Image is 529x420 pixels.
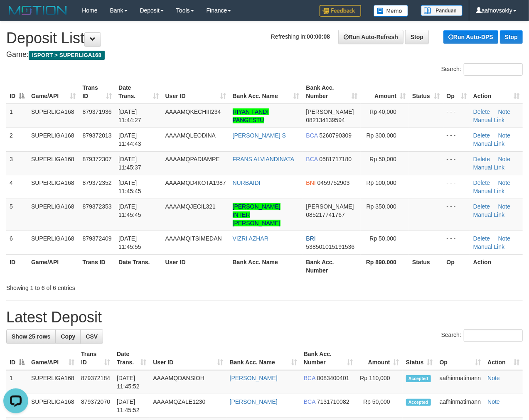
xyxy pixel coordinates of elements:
[28,175,79,199] td: SUPERLIGA168
[421,5,463,16] img: panduan.png
[79,254,116,278] th: Trans ID
[79,80,116,104] th: Trans ID: activate to sort column ascending
[150,394,226,418] td: AAAAMQZALE1230
[473,132,490,139] a: Delete
[83,235,112,242] span: 879372409
[317,375,349,381] span: Copy 0083400401 to clipboard
[464,329,523,342] input: Search:
[304,398,315,405] span: BCA
[165,156,220,162] span: AAAAMQPADIAMPE
[113,370,150,394] td: [DATE] 11:45:52
[229,80,303,104] th: Bank Acc. Name: activate to sort column ascending
[338,30,404,44] a: Run Auto-Refresh
[115,80,162,104] th: Date Trans.: activate to sort column ascending
[306,108,354,115] span: [PERSON_NAME]
[443,199,470,231] td: - - -
[162,80,229,104] th: User ID: activate to sort column ascending
[473,188,505,194] a: Manual Link
[165,203,216,210] span: AAAAMQJECIL321
[409,80,443,104] th: Status: activate to sort column ascending
[370,156,397,162] span: Rp 50,000
[356,370,403,394] td: Rp 110,000
[6,199,28,231] td: 5
[86,333,98,340] span: CSV
[443,30,498,44] a: Run Auto-DPS
[6,309,523,326] h1: Latest Deposit
[470,80,523,104] th: Action: activate to sort column ascending
[28,254,79,278] th: Game/API
[306,235,316,242] span: BRI
[406,399,431,406] span: Accepted
[78,346,113,370] th: Trans ID: activate to sort column ascending
[320,5,361,17] img: Feedback.jpg
[436,370,485,394] td: aafhinmatimann
[473,117,505,123] a: Manual Link
[6,254,28,278] th: ID
[118,156,141,171] span: [DATE] 11:45:37
[409,254,443,278] th: Status
[306,211,345,218] span: Copy 085217741767 to clipboard
[28,370,78,394] td: SUPERLIGA168
[6,4,69,17] img: MOTION_logo.png
[405,30,429,44] a: Stop
[361,254,409,278] th: Rp 890.000
[473,156,490,162] a: Delete
[443,254,470,278] th: Op
[370,235,397,242] span: Rp 50,000
[83,179,112,186] span: 879372352
[473,164,505,171] a: Manual Link
[233,179,261,186] a: NURBAIDI
[233,132,286,139] a: [PERSON_NAME] S
[165,179,226,186] span: AAAAMQD4KOTA1987
[80,329,103,344] a: CSV
[83,108,112,115] span: 879371936
[6,80,28,104] th: ID: activate to sort column descending
[271,33,330,40] span: Refreshing in:
[403,346,436,370] th: Status: activate to sort column ascending
[6,151,28,175] td: 3
[6,104,28,128] td: 1
[6,175,28,199] td: 4
[28,231,79,254] td: SUPERLIGA168
[118,179,141,194] span: [DATE] 11:45:45
[304,375,315,381] span: BCA
[28,151,79,175] td: SUPERLIGA168
[233,108,269,123] a: RIYAN FANDI PANGESTU
[473,108,490,115] a: Delete
[300,346,356,370] th: Bank Acc. Number: activate to sort column ascending
[233,235,268,242] a: VIZRI AZHAR
[317,398,349,405] span: Copy 7131710082 to clipboard
[484,346,523,370] th: Action: activate to sort column ascending
[118,235,141,250] span: [DATE] 11:45:55
[436,346,485,370] th: Op: activate to sort column ascending
[498,132,511,139] a: Note
[498,179,511,186] a: Note
[374,5,408,17] img: Button%20Memo.svg
[162,254,229,278] th: User ID
[473,243,505,250] a: Manual Link
[473,235,490,242] a: Delete
[83,132,112,139] span: 879372013
[498,235,511,242] a: Note
[233,156,295,162] a: FRANS ALVIANDINATA
[230,375,278,381] a: [PERSON_NAME]
[6,329,56,344] a: Show 25 rows
[306,156,318,162] span: BCA
[233,203,280,226] a: [PERSON_NAME] INTER [PERSON_NAME]
[441,329,523,342] label: Search:
[28,128,79,151] td: SUPERLIGA168
[356,394,403,418] td: Rp 50,000
[28,394,78,418] td: SUPERLIGA168
[61,333,75,340] span: Copy
[367,203,396,210] span: Rp 350,000
[473,140,505,147] a: Manual Link
[6,30,523,47] h1: Deposit List
[113,394,150,418] td: [DATE] 11:45:52
[443,151,470,175] td: - - -
[226,346,300,370] th: Bank Acc. Name: activate to sort column ascending
[78,394,113,418] td: 879372070
[6,370,28,394] td: 1
[319,132,352,139] span: Copy 5260790309 to clipboard
[443,80,470,104] th: Op: activate to sort column ascending
[6,128,28,151] td: 2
